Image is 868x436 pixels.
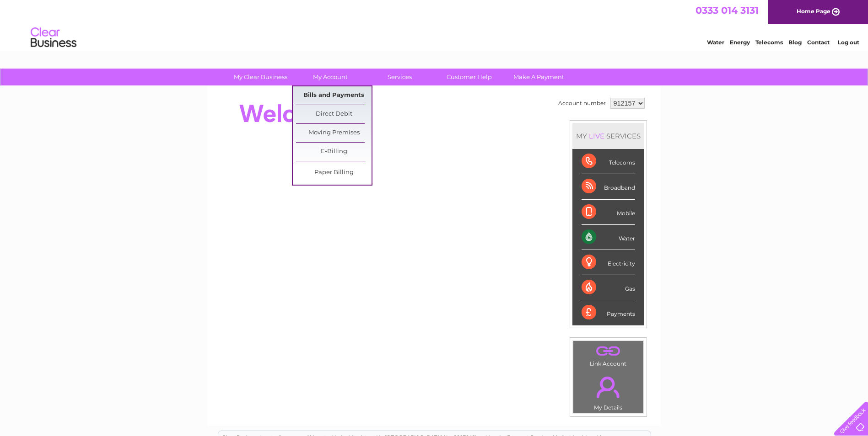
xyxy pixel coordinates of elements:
[582,225,635,250] div: Water
[582,149,635,174] div: Telecoms
[296,164,372,182] a: Paper Billing
[296,105,372,123] a: Direct Debit
[223,69,298,85] a: My Clear Business
[582,200,635,225] div: Mobile
[582,174,635,199] div: Broadband
[807,39,830,46] a: Contact
[296,143,372,161] a: E-Billing
[576,371,641,403] a: .
[730,39,750,46] a: Energy
[431,69,507,85] a: Customer Help
[695,5,759,16] a: 0333 014 3131
[707,39,724,46] a: Water
[755,39,783,46] a: Telecoms
[573,369,644,414] td: My Details
[587,132,606,140] div: LIVE
[218,5,651,44] div: Clear Business is a trading name of Verastar Limited (registered in [GEOGRAPHIC_DATA] No. 3667643...
[788,39,802,46] a: Blog
[556,96,608,111] td: Account number
[582,275,635,300] div: Gas
[296,86,372,105] a: Bills and Payments
[838,39,859,46] a: Log out
[292,69,368,85] a: My Account
[582,300,635,325] div: Payments
[296,124,372,142] a: Moving Premises
[573,340,644,369] td: Link Account
[362,69,437,85] a: Services
[572,123,644,149] div: MY SERVICES
[501,69,577,85] a: Make A Payment
[582,250,635,275] div: Electricity
[576,343,641,359] a: .
[30,24,77,52] img: logo.png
